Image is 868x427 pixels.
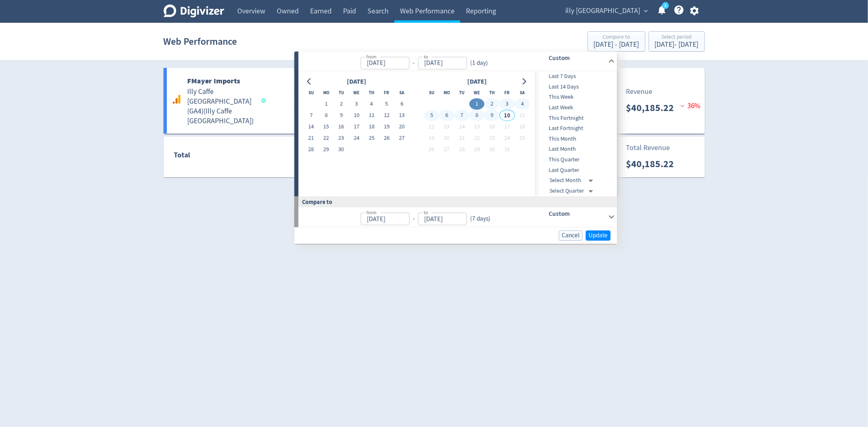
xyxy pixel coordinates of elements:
[594,34,639,41] div: Compare to
[349,121,364,133] button: 17
[439,121,454,133] button: 13
[344,76,369,87] div: [DATE]
[304,76,315,87] button: Go to previous month
[364,133,379,144] button: 25
[424,87,439,98] th: Sunday
[349,110,364,121] button: 10
[424,209,428,216] label: to
[188,87,254,126] h5: Illy Caffe [GEOGRAPHIC_DATA] (GA4) ( Illy Caffe [GEOGRAPHIC_DATA] )
[500,133,515,144] button: 24
[454,133,469,144] button: 21
[319,87,334,98] th: Monday
[298,207,617,227] div: from-to(7 days)Custom
[500,87,515,98] th: Friday
[319,133,334,144] button: 22
[469,144,484,155] button: 29
[349,87,364,98] th: Wednesday
[394,87,409,98] th: Saturday
[304,133,319,144] button: 21
[680,100,701,111] p: 36 %
[319,110,334,121] button: 8
[655,41,699,48] div: [DATE] - [DATE]
[626,100,680,115] p: $40,185.22
[664,3,666,9] text: 1
[364,87,379,98] th: Thursday
[485,133,500,144] button: 23
[424,133,439,144] button: 19
[454,144,469,155] button: 28
[424,144,439,155] button: 26
[518,76,530,87] button: Go to next month
[500,121,515,133] button: 17
[465,76,489,87] div: [DATE]
[409,214,418,224] div: -
[515,87,530,98] th: Saturday
[454,110,469,121] button: 7
[535,103,616,112] span: Last Week
[566,4,641,17] span: illy [GEOGRAPHIC_DATA]
[334,87,349,98] th: Tuesday
[364,110,379,121] button: 11
[394,98,409,110] button: 6
[334,121,349,133] button: 16
[535,155,616,165] div: This Quarter
[562,232,579,238] span: Cancel
[559,230,582,240] button: Cancel
[626,86,652,97] p: Revenue
[294,196,617,207] div: Compare to
[535,81,616,92] div: Last 14 Days
[550,186,597,196] div: Select Quarter
[563,4,650,17] button: illy [GEOGRAPHIC_DATA]
[500,144,515,155] button: 31
[188,76,241,86] b: FMayer Imports
[500,110,515,121] button: 10
[424,110,439,121] button: 5
[594,41,639,48] div: [DATE] - [DATE]
[469,98,484,110] button: 1
[535,113,616,123] div: This Fortnight
[535,113,616,122] span: This Fortnight
[550,175,597,186] div: Select Month
[588,31,645,52] button: Compare to[DATE] - [DATE]
[304,110,319,121] button: 7
[261,98,268,103] span: Data last synced: 10 Oct 2025, 7:02am (AEDT)
[535,144,616,155] div: Last Month
[485,144,500,155] button: 30
[500,98,515,110] button: 3
[364,121,379,133] button: 18
[366,53,376,60] label: from
[662,2,669,9] a: 1
[535,102,616,113] div: Last Week
[174,149,254,165] div: Total
[535,92,616,102] div: This Week
[535,71,616,82] div: Last 7 Days
[485,110,500,121] button: 9
[304,144,319,155] button: 28
[298,71,617,196] div: from-to(1 day)Custom
[535,124,616,133] span: Last Fortnight
[334,110,349,121] button: 9
[439,133,454,144] button: 20
[319,98,334,110] button: 1
[485,98,500,110] button: 2
[485,121,500,133] button: 16
[549,209,605,219] h6: Custom
[334,133,349,144] button: 23
[294,100,324,115] p: 2,664
[319,144,334,155] button: 29
[535,72,616,81] span: Last 7 Days
[535,93,616,102] span: This Week
[379,121,394,133] button: 19
[655,34,699,41] div: Select period
[485,87,500,98] th: Thursday
[394,110,409,121] button: 13
[366,209,376,216] label: from
[535,82,616,91] span: Last 14 Days
[467,214,490,224] div: ( 7 days )
[379,98,394,110] button: 5
[164,68,705,133] a: FMayer ImportsIlly Caffe [GEOGRAPHIC_DATA] (GA4)(Illy Caffe [GEOGRAPHIC_DATA])Users2,664 12%Sessi...
[469,133,484,144] button: 22
[469,121,484,133] button: 15
[535,71,616,196] nav: presets
[535,135,616,144] span: This Month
